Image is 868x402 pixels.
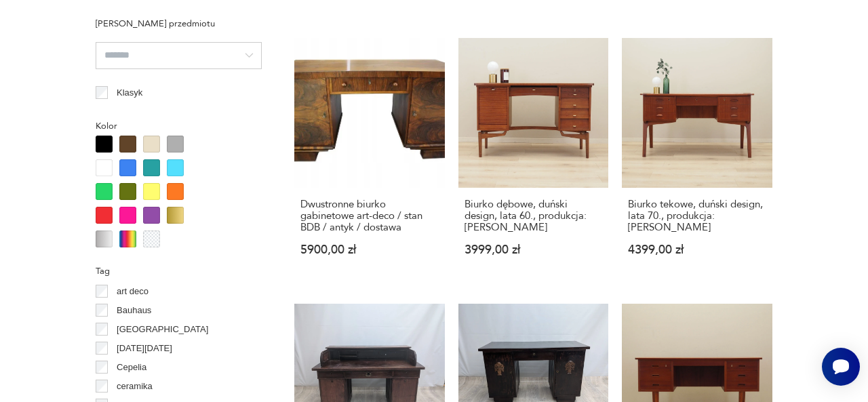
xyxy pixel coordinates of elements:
p: [GEOGRAPHIC_DATA] [117,322,208,337]
p: Tag [96,264,262,279]
a: Dwustronne biurko gabinetowe art-deco / stan BDB / antyk / dostawaDwustronne biurko gabinetowe ar... [294,38,445,283]
p: art deco [117,284,149,299]
p: ceramika [117,379,153,394]
p: Klasyk [117,85,142,100]
h3: Biurko tekowe, duński design, lata 70., produkcja: [PERSON_NAME] [628,199,766,233]
p: Cepelia [117,360,146,375]
iframe: Smartsupp widget button [822,348,860,386]
p: 3999,00 zł [465,244,603,256]
p: 4399,00 zł [628,244,766,256]
p: Bauhaus [117,303,151,318]
p: [DATE][DATE] [117,341,172,356]
p: [PERSON_NAME] przedmiotu [96,16,262,31]
h3: Dwustronne biurko gabinetowe art-deco / stan BDB / antyk / dostawa [300,199,439,233]
a: Biurko tekowe, duński design, lata 70., produkcja: DaniaBiurko tekowe, duński design, lata 70., p... [622,38,772,283]
p: Kolor [96,119,262,134]
a: Biurko dębowe, duński design, lata 60., produkcja: DaniaBiurko dębowe, duński design, lata 60., p... [458,38,609,283]
h3: Biurko dębowe, duński design, lata 60., produkcja: [PERSON_NAME] [465,199,603,233]
p: 5900,00 zł [300,244,439,256]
